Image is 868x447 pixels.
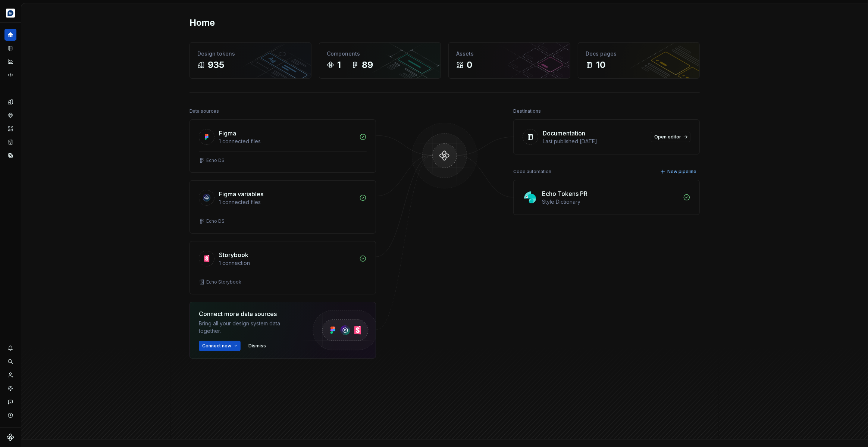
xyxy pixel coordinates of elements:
span: Dismiss [248,343,266,349]
div: Bring all your design system data together. [199,320,300,335]
div: Docs pages [586,50,692,57]
div: Echo Tokens PR [542,189,587,198]
a: Settings [4,382,16,394]
span: Connect new [202,343,231,349]
a: Design tokens935 [189,42,311,79]
div: Data sources [189,106,219,116]
div: Design tokens [197,50,304,57]
a: Assets0 [448,42,570,79]
button: Connect new [199,341,241,351]
img: d177ba8e-e3fd-4a4c-acd4-2f63079db987.png [6,9,15,18]
a: Docs pages10 [578,42,700,79]
span: Open editor [654,134,681,140]
a: Components189 [319,42,441,79]
div: 935 [208,59,224,71]
div: Last published [DATE] [543,138,646,145]
div: Echo DS [206,218,225,224]
a: Components [4,109,16,121]
button: Contact support [4,396,16,408]
div: 89 [362,59,373,71]
a: Home [4,29,16,41]
div: Components [327,50,433,57]
button: Notifications [4,342,16,354]
a: Code automation [4,69,16,81]
button: Dismiss [245,341,269,351]
a: Storybook stories [4,136,16,148]
div: Assets [456,50,563,57]
a: Open editor [651,132,690,142]
a: Documentation [4,42,16,54]
span: New pipeline [667,169,696,175]
div: 1 [337,59,341,71]
div: Connect more data sources [199,309,300,318]
a: Design tokens [4,96,16,108]
a: Figma variables1 connected filesEcho DS [189,180,376,234]
div: Destinations [513,106,541,116]
div: 1 connection [219,259,355,267]
a: Storybook1 connectionEcho Storybook [189,241,376,294]
div: Figma variables [219,190,263,199]
a: Figma1 connected filesEcho DS [189,119,376,173]
div: Code automation [513,166,551,177]
div: Figma [219,129,236,138]
a: Invite team [4,369,16,381]
svg: Supernova Logo [7,434,14,441]
a: Analytics [4,56,16,68]
div: Documentation [543,129,585,138]
div: 10 [596,59,605,71]
a: Data sources [4,150,16,162]
div: 1 connected files [219,199,355,206]
button: New pipeline [658,166,700,177]
div: 1 connected files [219,138,355,145]
a: Assets [4,123,16,135]
div: Style Dictionary [542,198,679,206]
div: 0 [467,59,472,71]
button: Search ⌘K [4,356,16,368]
div: Echo DS [206,157,225,163]
div: Storybook [219,250,248,259]
div: Echo Storybook [206,279,241,285]
h2: Home [189,17,215,29]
